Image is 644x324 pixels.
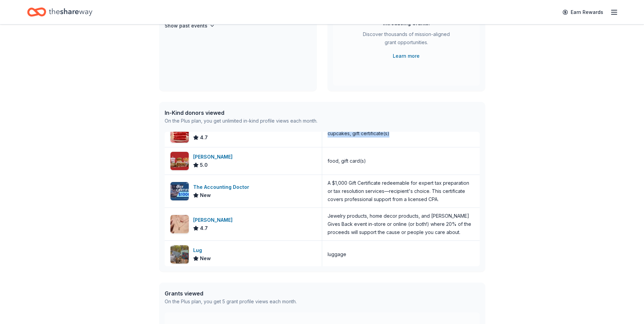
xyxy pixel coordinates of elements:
[200,191,211,199] span: New
[193,153,235,161] div: [PERSON_NAME]
[328,129,389,138] div: cupcakes, gift certificate(s)
[393,52,420,60] a: Learn more
[360,30,453,49] div: Discover thousands of mission-aligned grant opportunities.
[200,224,208,232] span: 4.7
[165,117,317,125] div: On the Plus plan, you get unlimited in-kind profile views each month.
[170,182,189,200] img: Image for The Accounting Doctor
[328,157,366,165] div: food, gift card(s)
[170,215,189,233] img: Image for Kendra Scott
[27,4,92,20] a: Home
[165,22,207,30] h4: Show past events
[193,246,211,254] div: Lug
[200,161,208,169] span: 5.0
[165,298,297,306] div: On the Plus plan, you get 5 grant profile views each month.
[200,254,211,263] span: New
[193,183,252,191] div: The Accounting Doctor
[165,22,215,30] button: Show past events
[328,179,474,203] div: A $1,000 Gift Certificate redeemable for expert tax preparation or tax resolution services—recipi...
[165,109,317,117] div: In-Kind donors viewed
[328,250,346,258] div: luggage
[170,152,189,170] img: Image for Portillo's
[170,245,189,264] img: Image for Lug
[193,216,235,224] div: [PERSON_NAME]
[170,124,189,143] img: Image for Susie Cakes
[200,133,208,142] span: 4.7
[165,289,297,298] div: Grants viewed
[328,212,474,236] div: Jewelry products, home decor products, and [PERSON_NAME] Gives Back event in-store or online (or ...
[558,6,607,18] a: Earn Rewards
